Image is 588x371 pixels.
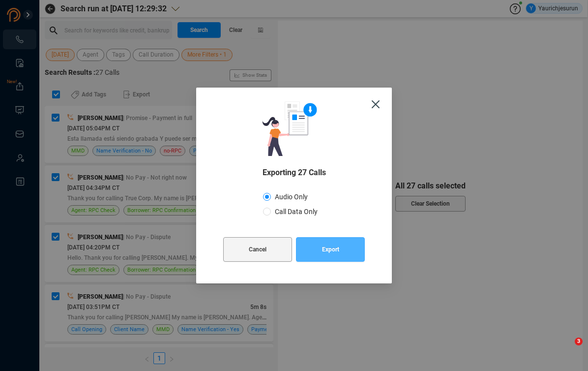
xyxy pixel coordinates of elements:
span: Audio Only [271,193,312,201]
span: Exporting 27 Calls [263,166,326,179]
iframe: Intercom live chat [555,338,578,361]
button: Close [359,88,392,120]
span: 3 [575,338,583,345]
button: Cancel [223,237,292,262]
span: Call Data Only [271,208,322,216]
button: Export [296,237,365,262]
span: Cancel [249,237,266,262]
span: Export [322,237,339,262]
